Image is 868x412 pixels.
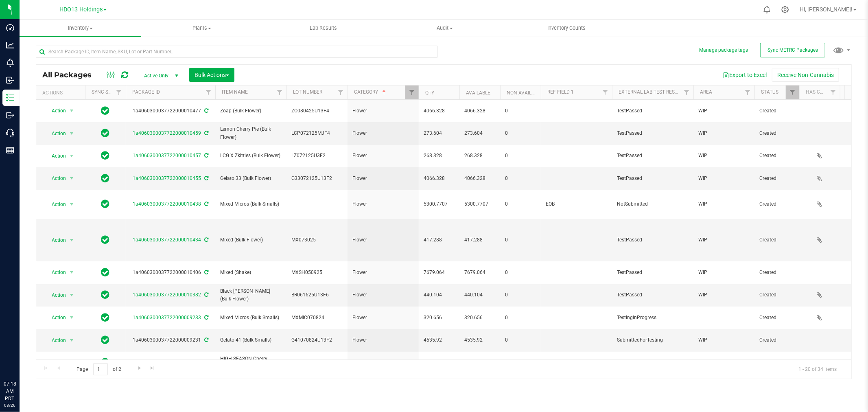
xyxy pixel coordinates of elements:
a: 1a4060300037722000010382 [133,292,201,298]
span: Lab Results [299,24,348,32]
inline-svg: Analytics [6,41,14,49]
a: Filter [273,85,286,99]
a: Filter [405,85,419,99]
span: Action [44,312,66,323]
span: 0 [505,336,536,344]
span: In Sync [101,150,110,161]
span: Action [44,173,66,184]
span: All Packages [42,70,100,79]
span: 4535.92 [424,336,455,344]
a: 1a4060300037722000010438 [133,201,201,207]
span: select [67,150,77,162]
span: 0 [505,269,536,276]
a: Available [466,90,490,96]
span: Sync from Compliance System [203,108,208,114]
a: Filter [680,85,693,99]
span: 4066.328 [464,107,495,115]
span: Action [44,128,66,139]
span: Gelato 41 (Bulk Smalls) [220,336,282,344]
span: Flower [352,269,414,276]
span: TestPassed [617,291,689,299]
span: Created [759,314,794,322]
span: select [67,173,77,184]
button: Receive Non-Cannabis [772,68,839,82]
span: Hi, [PERSON_NAME]! [800,6,853,13]
span: In Sync [101,127,110,139]
span: 417.288 [464,236,495,244]
span: 417.288 [424,236,455,244]
span: 0 [505,291,536,299]
span: Sync METRC Packages [767,47,818,53]
span: 0 [505,175,536,182]
span: Plants [142,24,262,32]
span: Created [759,336,794,344]
span: 273.604 [424,129,455,137]
a: Filter [202,85,215,99]
span: TestPassed [617,152,689,160]
a: Go to the next page [133,363,145,374]
a: Status [761,89,778,95]
a: Ref Field 1 [547,89,574,95]
span: Mixed (Bulk Flower) [220,236,282,244]
span: 320.656 [424,314,455,322]
span: WIP [698,129,750,137]
span: Created [759,269,794,276]
span: MXMIC070824 [291,314,343,322]
span: TestPassed [617,107,689,115]
span: LCP072125MJF4 [291,129,343,137]
span: 0 [505,129,536,137]
span: LZ072125U3F2 [291,359,343,366]
span: In Sync [101,234,110,245]
span: 268.328 [424,152,455,160]
span: Sync from Compliance System [203,237,208,243]
span: 1 - 20 of 34 items [792,363,843,375]
span: In Sync [101,289,110,300]
a: Inventory Counts [505,20,627,37]
span: BR061625U13F6 [291,291,343,299]
a: Go to the last page [146,363,158,374]
span: select [67,335,77,346]
span: 0 [505,107,536,115]
span: select [67,128,77,139]
span: HDO13 Holdings [59,6,103,13]
span: TestPassed [617,359,689,366]
a: Qty [425,90,434,96]
span: In Sync [101,173,110,184]
span: Action [44,150,66,162]
span: In Sync [101,334,110,346]
span: select [67,312,77,323]
div: 1a4060300037722000010477 [125,107,216,115]
span: Mixed Micros (Bulk Smalls) [220,200,282,208]
span: select [67,289,77,301]
span: Sync from Compliance System [203,270,208,275]
span: Created [759,175,794,182]
span: 440.104 [424,291,455,299]
span: Sync from Compliance System [203,175,208,181]
a: 1a4060300037722000010434 [133,237,201,243]
span: select [67,199,77,210]
span: WIP [698,175,750,182]
span: In Sync [101,312,110,323]
span: Flower [352,336,414,344]
span: Audit [385,24,505,32]
span: Production Sheet [DATE] [546,359,607,366]
span: Created [759,236,794,244]
span: TestPassed [617,269,689,276]
button: Sync METRC Packages [760,43,825,57]
span: MX073025 [291,236,343,244]
span: WIP [698,152,750,160]
span: 0 [505,359,536,366]
button: Bulk Actions [189,68,234,82]
span: select [67,234,77,246]
span: Action [44,357,66,368]
p: 08/26 [4,402,16,408]
a: Non-Available [507,90,543,96]
span: Page of 2 [70,363,128,376]
span: In Sync [101,267,110,278]
span: 268.328 [464,152,495,160]
button: Export to Excel [717,68,772,82]
span: 320.656 [464,314,495,322]
a: Lot Number [293,89,322,95]
a: Category [354,89,387,95]
span: HIGH SEASON Cherry Bombz - Smalls (4g) [220,355,282,370]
